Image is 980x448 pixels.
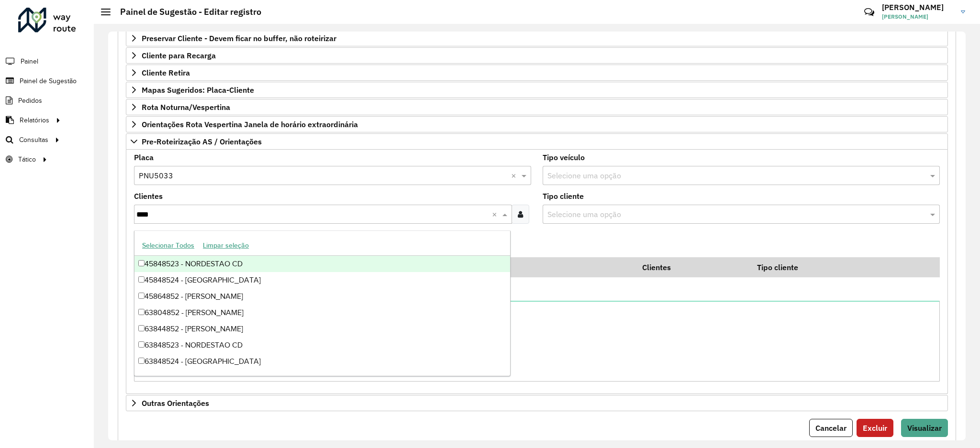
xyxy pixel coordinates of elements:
label: Clientes [134,190,163,202]
div: 63848523 - NORDESTAO CD [134,337,510,353]
span: Outras Orientações [142,399,209,407]
span: Clear all [511,170,519,181]
span: [PERSON_NAME] [882,12,954,21]
h2: Painel de Sugestão - Editar registro [111,7,261,17]
a: Rota Noturna/Vespertina [126,99,948,115]
button: Cancelar [809,419,853,437]
div: 63848524 - [GEOGRAPHIC_DATA] [134,353,510,370]
span: Excluir [863,423,887,433]
span: Pre-Roteirização AS / Orientações [142,138,262,145]
div: Pre-Roteirização AS / Orientações [126,150,948,394]
div: 45864852 - [PERSON_NAME] [134,288,510,305]
label: Tipo cliente [543,190,584,202]
a: Cliente Retira [126,65,948,81]
span: Mapas Sugeridos: Placa-Cliente [142,86,254,94]
ng-dropdown-panel: Options list [134,230,511,376]
span: Painel [21,56,38,66]
button: Limpar seleção [199,238,253,253]
span: Cliente para Recarga [142,52,216,59]
div: 63804852 - [PERSON_NAME] [134,305,510,321]
a: Cliente para Recarga [126,47,948,64]
button: Visualizar [901,419,948,437]
a: Pre-Roteirização AS / Orientações [126,133,948,150]
span: Rota Noturna/Vespertina [142,103,230,111]
span: Orientações Rota Vespertina Janela de horário extraordinária [142,120,358,128]
h3: [PERSON_NAME] [882,3,954,12]
span: Cliente Retira [142,69,190,76]
label: Placa [134,152,154,163]
a: Contato Rápido [859,2,880,22]
span: Tático [18,154,36,164]
span: Preservar Cliente - Devem ficar no buffer, não roteirizar [142,34,336,42]
span: Pedidos [18,96,42,106]
span: Visualizar [907,423,942,433]
div: 45848524 - [GEOGRAPHIC_DATA] [134,272,510,288]
div: 63844852 - [PERSON_NAME] [134,321,510,337]
a: Preservar Cliente - Devem ficar no buffer, não roteirizar [126,30,948,46]
th: Tipo cliente [750,257,899,277]
div: 63848526 - [PERSON_NAME] [134,370,510,386]
span: Consultas [19,135,48,145]
button: Excluir [857,419,893,437]
span: Clear all [492,208,500,220]
span: Painel de Sugestão [20,76,77,86]
a: Mapas Sugeridos: Placa-Cliente [126,82,948,98]
span: Relatórios [20,115,49,125]
span: Cancelar [815,423,846,433]
a: Orientações Rota Vespertina Janela de horário extraordinária [126,116,948,132]
a: Outras Orientações [126,395,948,411]
div: 45848523 - NORDESTAO CD [134,256,510,272]
th: Clientes [635,257,750,277]
label: Tipo veículo [543,152,585,163]
button: Selecionar Todos [138,238,199,253]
